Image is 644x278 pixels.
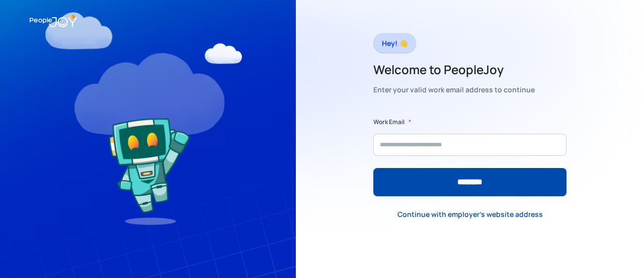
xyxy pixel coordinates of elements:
[389,204,551,225] a: Continue with employer's website address
[373,117,405,127] label: Work Email
[397,209,543,219] div: Continue with employer's website address
[373,62,535,78] h2: Welcome to PeopleJoy
[382,36,408,50] div: Hey! 👋
[373,117,567,196] form: Form
[373,83,535,97] div: Enter your valid work email address to continue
